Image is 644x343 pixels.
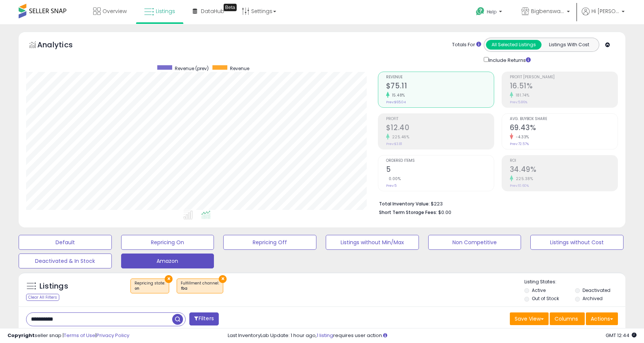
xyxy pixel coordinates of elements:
[513,176,533,182] small: 225.38%
[389,134,410,140] small: 225.46%
[386,75,494,79] span: Revenue
[97,332,129,339] a: Privacy Policy
[189,312,218,325] button: Filters
[135,286,165,291] div: on
[326,235,419,250] button: Listings without Min/Max
[510,159,618,163] span: ROI
[64,332,95,339] a: Terms of Use
[510,142,529,146] small: Prev: 72.57%
[135,280,165,292] span: Repricing state :
[513,134,529,140] small: -4.33%
[26,294,59,301] div: Clear All Filters
[582,7,625,24] a: Hi [PERSON_NAME]
[486,40,542,50] button: All Selected Listings
[386,159,494,163] span: Ordered Items
[7,332,129,339] div: seller snap | |
[19,235,112,250] button: Default
[386,176,401,182] small: 0.00%
[223,235,316,250] button: Repricing Off
[386,82,494,92] h2: $75.11
[379,209,437,215] b: Short Term Storage Fees:
[524,279,625,286] p: Listing States:
[531,7,565,15] span: Bigbenswarehouse
[476,7,485,16] i: Get Help
[219,275,227,283] button: ×
[40,281,68,292] h5: Listings
[555,315,578,322] span: Columns
[583,287,610,293] label: Deactivated
[386,165,494,175] h2: 5
[230,65,249,72] span: Revenue
[156,7,175,15] span: Listings
[386,183,397,188] small: Prev: 5
[541,40,597,50] button: Listings With Cost
[165,275,173,283] button: ×
[510,75,618,79] span: Profit [PERSON_NAME]
[121,235,214,250] button: Repricing On
[19,254,112,268] button: Deactivated & In Stock
[386,100,406,104] small: Prev: $65.04
[181,286,219,291] div: fba
[428,235,521,250] button: Non Competitive
[317,332,333,339] a: 1 listing
[102,7,127,15] span: Overview
[386,117,494,121] span: Profit
[510,312,549,325] button: Save View
[591,7,619,15] span: Hi [PERSON_NAME]
[583,295,603,302] label: Archived
[510,117,618,121] span: Avg. Buybox Share
[510,82,618,92] h2: 16.51%
[478,56,540,64] div: Include Returns
[532,287,546,293] label: Active
[586,312,618,325] button: Actions
[532,295,559,302] label: Out of Stock
[379,199,612,208] li: $223
[470,1,509,24] a: Help
[181,280,219,292] span: Fulfillment channel :
[224,4,237,11] div: Tooltip anchor
[389,92,405,98] small: 15.48%
[438,209,451,216] span: $0.00
[386,123,494,133] h2: $12.40
[513,92,530,98] small: 181.74%
[510,183,529,188] small: Prev: 10.60%
[530,235,624,250] button: Listings without Cost
[510,123,618,133] h2: 69.43%
[37,40,87,52] h5: Analytics
[487,9,497,15] span: Help
[121,254,214,268] button: Amazon
[175,65,209,72] span: Revenue (prev)
[452,41,481,48] div: Totals For
[510,165,618,175] h2: 34.49%
[550,312,585,325] button: Columns
[386,142,402,146] small: Prev: $3.81
[201,7,224,15] span: DataHub
[7,332,35,339] strong: Copyright
[606,332,637,339] span: 2025-09-8 12:44 GMT
[379,201,430,207] b: Total Inventory Value:
[510,100,527,104] small: Prev: 5.86%
[228,332,637,339] div: Last InventoryLab Update: 1 hour ago, requires user action.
